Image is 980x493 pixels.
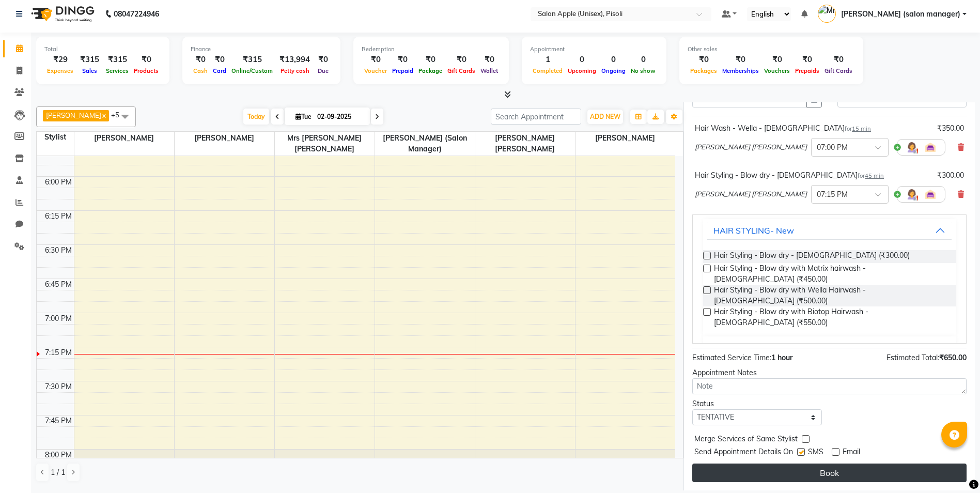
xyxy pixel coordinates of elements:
[841,9,960,20] span: [PERSON_NAME] (salon manager)
[43,347,74,358] div: 7:15 PM
[714,263,947,285] span: Hair Styling - Blow dry with Matrix hairwash - [DEMOGRAPHIC_DATA] (₹450.00)
[375,132,475,156] span: [PERSON_NAME] (salon manager)
[692,367,967,378] div: Appointment Notes
[939,353,967,362] span: ₹650.00
[924,141,937,153] img: Interior.png
[314,54,332,66] div: ₹0
[688,67,720,74] span: Packages
[362,45,501,54] div: Redemption
[843,446,860,459] span: Email
[43,415,74,426] div: 7:45 PM
[390,67,416,74] span: Prepaid
[865,172,884,179] span: 45 min
[852,125,871,132] span: 15 min
[565,67,599,74] span: Upcoming
[278,67,312,74] span: Petty cash
[43,245,74,256] div: 6:30 PM
[80,67,100,74] span: Sales
[845,125,871,132] small: for
[628,54,658,66] div: 0
[714,306,947,328] span: Hair Styling - Blow dry with Biotop Hairwash - [DEMOGRAPHIC_DATA] (₹550.00)
[43,381,74,392] div: 7:30 PM
[695,142,807,152] span: [PERSON_NAME] [PERSON_NAME]
[103,54,131,66] div: ₹315
[478,67,501,74] span: Wallet
[906,188,918,201] img: Hairdresser.png
[937,123,964,134] div: ₹350.00
[210,67,229,74] span: Card
[565,54,599,66] div: 0
[587,110,623,124] button: ADD NEW
[575,132,676,145] span: [PERSON_NAME]
[51,467,65,478] span: 1 / 1
[692,464,967,482] button: Book
[43,211,74,222] div: 6:15 PM
[590,113,620,120] span: ADD NEW
[243,109,269,125] span: Today
[131,67,161,74] span: Products
[530,67,565,74] span: Completed
[44,67,76,74] span: Expenses
[229,54,275,66] div: ₹315
[210,54,229,66] div: ₹0
[74,132,174,145] span: [PERSON_NAME]
[293,113,314,120] span: Tue
[714,285,947,306] span: Hair Styling - Blow dry with Wella Hairwash - [DEMOGRAPHIC_DATA] (₹500.00)
[695,189,807,199] span: [PERSON_NAME] [PERSON_NAME]
[101,111,106,119] a: x
[906,141,918,153] img: Hairdresser.png
[688,45,855,54] div: Other sales
[761,54,792,66] div: ₹0
[707,338,952,357] button: Valentine Day Offer
[530,45,658,54] div: Appointment
[695,170,884,181] div: Hair Styling - Blow dry - [DEMOGRAPHIC_DATA]
[792,67,822,74] span: Prepaids
[808,446,823,459] span: SMS
[275,132,375,156] span: Mrs [PERSON_NAME] [PERSON_NAME]
[475,132,575,156] span: [PERSON_NAME] [PERSON_NAME]
[76,54,103,66] div: ₹315
[43,177,74,188] div: 6:00 PM
[713,224,794,237] div: HAIR STYLING- New
[37,132,74,143] div: Stylist
[362,54,390,66] div: ₹0
[416,54,445,66] div: ₹0
[707,221,952,240] button: HAIR STYLING- New
[822,67,855,74] span: Gift Cards
[478,54,501,66] div: ₹0
[191,45,332,54] div: Finance
[103,67,131,74] span: Services
[694,434,798,446] span: Merge Services of Same Stylist
[445,67,478,74] span: Gift Cards
[445,54,478,66] div: ₹0
[191,67,210,74] span: Cash
[315,67,331,74] span: Due
[688,54,720,66] div: ₹0
[720,54,761,66] div: ₹0
[43,313,74,324] div: 7:00 PM
[362,67,390,74] span: Voucher
[390,54,416,66] div: ₹0
[530,54,565,66] div: 1
[229,67,275,74] span: Online/Custom
[694,446,793,459] span: Send Appointment Details On
[937,170,964,181] div: ₹300.00
[44,45,161,54] div: Total
[822,54,855,66] div: ₹0
[714,250,910,263] span: Hair Styling - Blow dry - [DEMOGRAPHIC_DATA] (₹300.00)
[599,67,628,74] span: Ongoing
[175,132,274,145] span: [PERSON_NAME]
[599,54,628,66] div: 0
[761,67,792,74] span: Vouchers
[131,54,161,66] div: ₹0
[628,67,658,74] span: No show
[792,54,822,66] div: ₹0
[491,109,581,125] input: Search Appointment
[695,123,871,134] div: Hair Wash - Wella - [DEMOGRAPHIC_DATA]
[713,342,789,354] div: Valentine Day Offer
[924,188,937,201] img: Interior.png
[720,67,761,74] span: Memberships
[692,398,821,409] div: Status
[416,67,445,74] span: Package
[191,54,210,66] div: ₹0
